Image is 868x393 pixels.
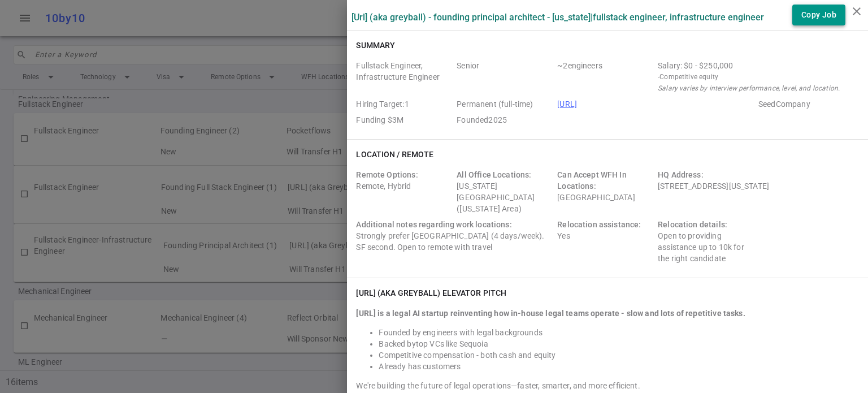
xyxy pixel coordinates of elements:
label: [URL] (aka Greyball) - Founding Principal Architect - [US_STATE] | Fullstack Engineer, Infrastruc... [351,12,764,23]
li: Founded by engineers with legal backgrounds [379,327,859,338]
span: Already has customers [379,362,461,371]
h6: Summary [356,40,395,51]
button: Copy Job [792,5,845,25]
div: Salary Range [658,60,854,71]
span: Can Accept WFH In Locations: [557,170,627,191]
small: - Competitive equity [658,71,854,83]
span: Employer Stage e.g. Series A [758,98,854,110]
span: Company URL [557,98,754,110]
span: Roles [356,60,452,94]
i: Salary varies by interview performance, level, and location. [658,84,840,92]
span: Relocation assistance: [557,220,641,229]
div: Open to providing assistance up to 10k for the right candidate [658,219,754,264]
span: Team Count [557,60,653,94]
h6: [URL] (aka Greyball) elevator pitch [356,287,506,299]
i: close [850,5,863,18]
span: Relocation details: [658,220,727,229]
div: We're building the future of legal operations—faster, smarter, and more efficient. [356,380,859,391]
span: Employer Founding [356,114,452,126]
span: Employer Founded [457,114,553,126]
span: Hiring Target [356,98,452,110]
span: Competitive compensation - both cash and equity [379,351,555,360]
a: [URL] [557,100,577,109]
div: [STREET_ADDRESS][US_STATE] [658,169,854,214]
div: Yes [557,219,653,264]
li: top VCs like Sequoia [379,338,859,349]
div: Strongly prefer [GEOGRAPHIC_DATA] (4 days/week). SF second. Open to remote with travel [356,219,553,264]
span: HQ Address: [658,170,704,179]
span: Remote Options: [356,170,418,179]
div: Remote, Hybrid [356,169,452,214]
div: [US_STATE][GEOGRAPHIC_DATA] ([US_STATE] Area) [457,169,553,214]
span: Level [457,60,553,94]
strong: [URL] is a legal AI startup reinventing how in-house legal teams operate - slow and lots of repet... [356,309,745,318]
h6: Location / Remote [356,149,433,160]
span: Additional notes regarding work locations: [356,220,511,229]
span: Backed by [379,339,415,348]
span: All Office Locations: [457,170,531,179]
span: Job Type [457,98,553,110]
div: [GEOGRAPHIC_DATA] [557,169,653,214]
